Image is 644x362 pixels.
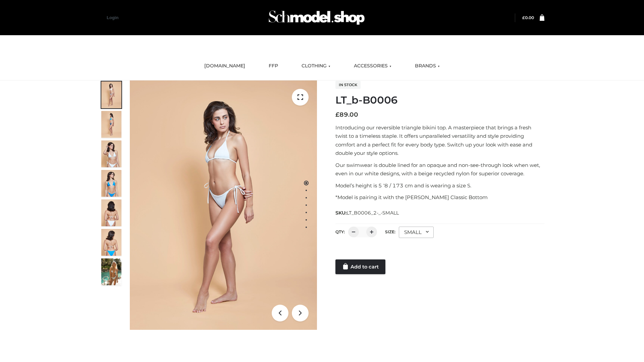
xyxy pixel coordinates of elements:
[101,199,121,226] img: ArielClassicBikiniTop_CloudNine_AzureSky_OW114ECO_7-scaled.jpg
[101,229,121,256] img: ArielClassicBikiniTop_CloudNine_AzureSky_OW114ECO_8-scaled.jpg
[266,4,367,31] img: Schmodel Admin 964
[264,59,283,73] a: FFP
[399,227,434,238] div: SMALL
[199,59,250,73] a: [DOMAIN_NAME]
[107,15,118,20] a: Login
[335,229,345,234] label: QTY:
[130,80,317,330] img: ArielClassicBikiniTop_CloudNine_AzureSky_OW114ECO_1
[335,81,361,89] span: In stock
[335,193,544,202] p: *Model is pairing it with the [PERSON_NAME] Classic Bottom
[101,140,121,167] img: ArielClassicBikiniTop_CloudNine_AzureSky_OW114ECO_3-scaled.jpg
[522,15,534,20] a: £0.00
[385,229,395,234] label: Size:
[522,15,525,20] span: £
[335,111,339,118] span: £
[335,209,399,217] span: SKU:
[297,59,335,73] a: CLOTHING
[335,111,358,118] bdi: 89.00
[335,161,544,178] p: Our swimwear is double lined for an opaque and non-see-through look when wet, even in our white d...
[349,59,396,73] a: ACCESSORIES
[335,181,544,190] p: Model’s height is 5 ‘8 / 173 cm and is wearing a size S.
[335,123,544,158] p: Introducing our reversible triangle bikini top. A masterpiece that brings a fresh twist to a time...
[335,259,385,274] a: Add to cart
[101,111,121,138] img: ArielClassicBikiniTop_CloudNine_AzureSky_OW114ECO_2-scaled.jpg
[101,170,121,197] img: ArielClassicBikiniTop_CloudNine_AzureSky_OW114ECO_4-scaled.jpg
[101,81,121,108] img: ArielClassicBikiniTop_CloudNine_AzureSky_OW114ECO_1-scaled.jpg
[335,94,544,106] h1: LT_b-B0006
[346,210,399,216] span: LT_B0006_2-_-SMALL
[522,15,534,20] bdi: 0.00
[410,59,445,73] a: BRANDS
[101,258,121,285] img: Arieltop_CloudNine_AzureSky2.jpg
